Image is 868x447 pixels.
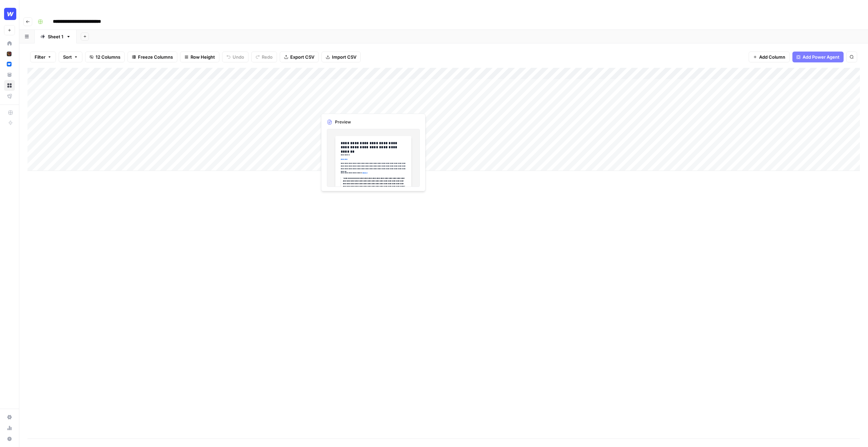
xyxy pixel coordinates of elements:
button: Add Column [749,52,790,62]
span: Import CSV [332,54,356,60]
button: Export CSV [280,52,319,62]
button: Undo [222,52,249,62]
button: Workspace: Webflow [4,5,15,22]
span: Export CSV [290,54,314,60]
a: Sheet 1 [35,30,77,43]
a: Usage [4,423,15,433]
span: 12 Columns [96,54,120,60]
button: Row Height [180,52,219,62]
span: Sort [63,54,72,60]
button: Freeze Columns [127,52,177,62]
a: Home [4,38,15,49]
span: Row Height [191,54,215,60]
div: Sheet 1 [48,33,63,40]
span: Filter [35,54,45,60]
button: Sort [59,52,82,62]
a: Your Data [4,69,15,80]
span: Add Column [759,54,785,60]
span: Redo [262,54,273,60]
button: Redo [251,52,277,62]
img: x9pvq66k5d6af0jwfjov4in6h5zj [7,52,12,56]
span: Add Power Agent [803,54,840,60]
a: Settings [4,412,15,423]
button: Filter [30,52,56,62]
img: Webflow Logo [4,8,16,20]
a: Flightpath [4,91,15,102]
button: 12 Columns [85,52,125,62]
button: Help + Support [4,433,15,444]
img: a1pu3e9a4sjoov2n4mw66knzy8l8 [7,62,12,66]
span: Undo [233,54,244,60]
button: Import CSV [321,52,361,62]
a: Browse [4,80,15,91]
button: Add Power Agent [792,52,844,62]
span: Freeze Columns [138,54,173,60]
